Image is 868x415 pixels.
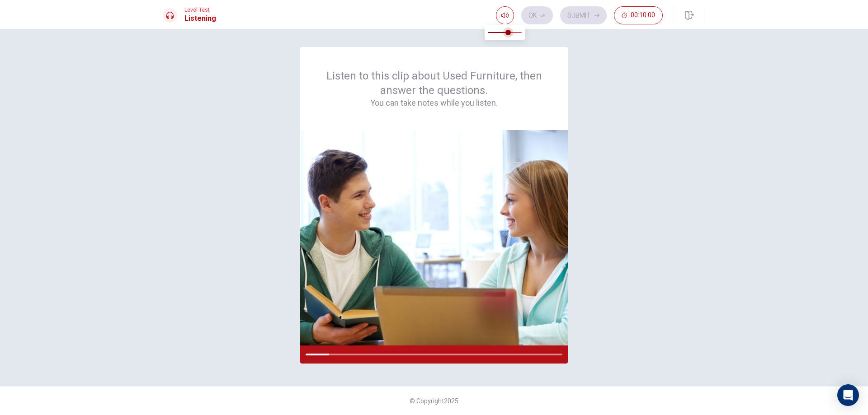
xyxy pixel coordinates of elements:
[614,6,663,24] button: 00:10:00
[300,130,568,345] img: passage image
[322,98,546,108] h4: You can take notes while you listen.
[837,384,859,406] div: Open Intercom Messenger
[410,397,458,405] span: © Copyright 2025
[322,69,546,108] div: Listen to this clip about Used Furniture, then answer the questions.
[184,7,216,13] span: Level Test
[184,13,216,24] h1: Listening
[631,12,655,19] span: 00:10:00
